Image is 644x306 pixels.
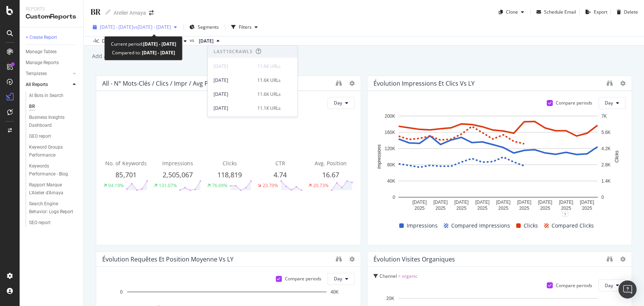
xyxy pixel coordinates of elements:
div: 11.1K URLs [257,105,281,112]
i: Edit report name [105,9,111,15]
div: Évolution requêtes et position moyenne vs LY [102,255,234,263]
button: Day [327,97,355,109]
div: Business Insights Dashboard [29,114,72,129]
div: Keyword Groups Performance [29,143,73,159]
text: 2025 [456,206,466,211]
span: Segments [198,24,219,30]
span: 85,701 [115,170,136,179]
div: 94.19% [108,182,124,189]
div: Compare periods [285,275,321,282]
button: [DATE] - [DATE]vs[DATE] - [DATE] [90,21,180,33]
text: [DATE] [538,200,552,205]
button: Clone [496,6,527,18]
div: Templates [26,70,47,78]
a: GEO report [29,132,78,140]
div: [DATE] [214,63,253,70]
span: Compared Clicks [552,221,594,230]
text: [DATE] [559,200,573,205]
div: binoculars [607,80,613,86]
span: [DATE] - [DATE] [100,24,133,30]
svg: A chart. [373,112,622,214]
text: 40K [330,289,338,295]
a: BR [29,103,78,111]
b: [DATE] - [DATE] [143,41,176,47]
text: 2025 [414,206,424,211]
span: 2024 Aug. 24th [199,38,214,45]
text: 2.8K [601,162,610,168]
div: BR [90,6,101,18]
div: Add a short description [91,52,152,60]
span: Day [334,100,342,106]
text: [DATE] [579,200,594,205]
text: 120K [384,146,395,151]
div: 11.6K URLs [257,63,281,70]
text: [DATE] [496,200,510,205]
div: arrow-right-arrow-left [149,10,154,15]
button: Filters [228,21,261,33]
button: [DATE] [196,37,223,46]
div: binoculars [336,80,342,86]
span: Day [605,100,613,106]
span: Compared Impressions [451,221,510,230]
text: 2025 [519,206,529,211]
div: 20.73% [313,182,329,189]
div: Schedule Email [544,9,576,15]
div: 76.09% [212,182,227,189]
text: 2025 [540,206,550,211]
div: Compared to: [112,48,175,57]
span: Impressions [162,160,193,167]
div: Évolution impressions et clics vs LYCompare periodsDayA chart.1ImpressionsCompared ImpressionsCli... [367,75,632,245]
text: 0 [392,195,395,200]
button: Segments [186,21,222,33]
span: CTR [275,160,285,167]
button: Schedule Email [533,6,576,18]
span: Impressions [407,221,438,230]
span: Channel [380,273,397,279]
span: 118,819 [217,170,242,179]
div: 11.6K URLs [257,91,281,98]
div: SEO report [29,219,51,227]
div: BR [29,103,35,111]
text: 4.2K [601,146,610,151]
div: All - N° mots-clés / Clics / Impr / Avg P / CTRDayNo. of Keywords85,70194.19%Impressions2,505,067... [96,75,361,245]
div: Évolution Visites organiques [373,255,455,263]
text: 200K [384,114,395,119]
text: 20K [386,296,394,301]
div: Rapport Marque L'Atelier d'Amaya [29,181,73,197]
div: All Reports [26,81,48,89]
span: = [398,273,401,279]
text: [DATE] [454,200,469,205]
div: Data crossed with the Crawls [102,38,163,45]
span: Avg. Position [315,160,347,167]
text: 2025 [498,206,508,211]
text: [DATE] [517,200,531,205]
button: Day [598,279,626,291]
div: Évolution impressions et clics vs LY [373,80,475,87]
div: Clone [506,9,518,15]
div: Compare periods [556,282,592,289]
text: 0 [120,289,123,295]
text: 2025 [561,206,571,211]
span: Clicks [524,221,538,230]
div: binoculars [336,256,342,262]
a: All Reports [26,81,71,89]
span: Day [605,282,613,289]
a: Keyword Groups Performance [29,143,78,159]
text: 80K [387,162,395,168]
button: Delete [614,6,638,18]
a: SEO report [29,219,78,227]
a: Templates [26,70,71,78]
a: Manage Tables [26,48,78,56]
span: vs [190,37,196,44]
a: Manage Reports [26,59,78,67]
div: Search Engine Behavior: Logs Report [29,200,74,216]
text: 40K [387,178,395,184]
div: Current period: [111,40,176,48]
a: AI Bots in Search [29,92,78,100]
div: [DATE] [214,77,253,84]
span: vs [DATE] - [DATE] [133,24,171,30]
div: Export [594,9,607,15]
div: binoculars [607,256,613,262]
div: Reports [26,6,77,12]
